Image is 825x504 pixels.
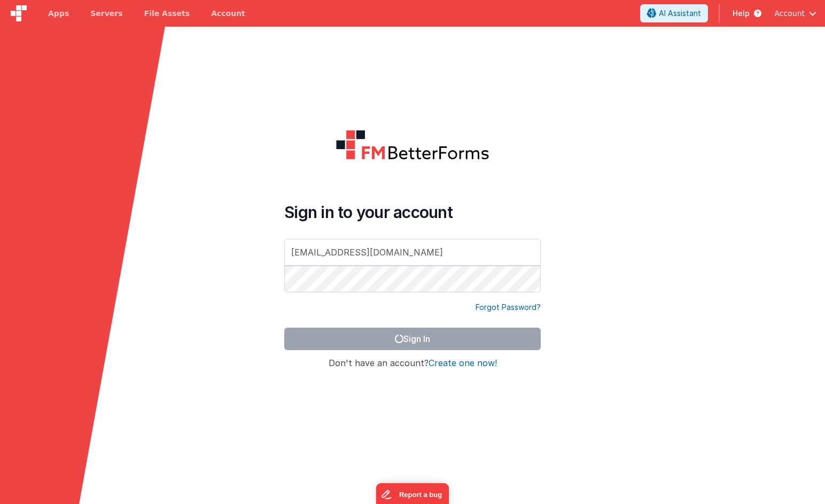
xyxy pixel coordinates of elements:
[284,239,541,266] input: Email Address
[733,8,750,19] span: Help
[659,8,701,19] span: AI Assistant
[429,359,497,368] button: Create one now!
[144,8,190,19] span: File Assets
[284,359,541,368] h4: Don't have an account?
[48,8,69,19] span: Apps
[774,8,805,19] span: Account
[640,4,708,22] button: AI Assistant
[284,203,541,222] h4: Sign in to your account
[90,8,122,19] span: Servers
[284,328,541,350] button: Sign In
[476,302,541,313] a: Forgot Password?
[774,8,816,19] button: Account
